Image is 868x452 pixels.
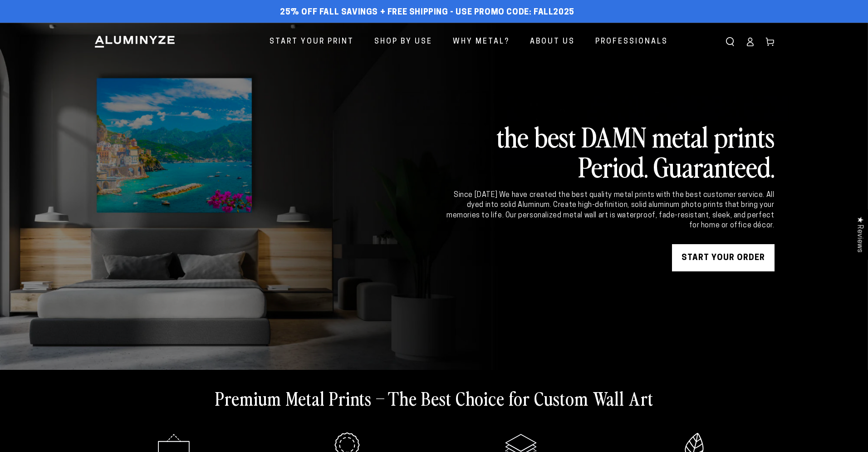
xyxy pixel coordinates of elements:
span: Start Your Print [270,35,354,49]
div: Click to open Judge.me floating reviews tab [851,209,868,260]
span: 25% off FALL Savings + Free Shipping - Use Promo Code: FALL2025 [280,8,574,18]
span: Why Metal? [453,35,510,49]
a: Why Metal? [446,30,516,54]
a: Start Your Print [263,30,361,54]
img: Aluminyze [94,35,176,49]
a: Professionals [588,30,675,54]
span: Shop By Use [374,35,432,49]
a: About Us [523,30,582,54]
span: Professionals [595,35,668,49]
summary: Search our site [720,32,740,52]
a: Shop By Use [368,30,439,54]
a: START YOUR Order [672,244,775,271]
span: About Us [530,35,575,49]
h2: the best DAMN metal prints Period. Guaranteed. [445,121,775,181]
div: Since [DATE] We have created the best quality metal prints with the best customer service. All dy... [445,190,775,231]
h2: Premium Metal Prints – The Best Choice for Custom Wall Art [215,386,653,410]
